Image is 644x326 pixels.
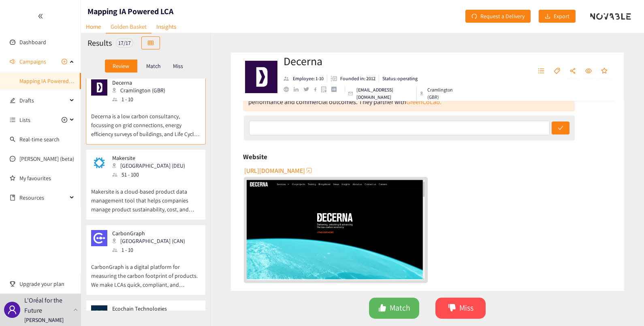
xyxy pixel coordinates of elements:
[112,230,185,237] p: CarbonGraph
[10,117,15,123] span: unordered-list
[243,151,267,163] h6: Website
[173,63,183,69] p: Miss
[10,59,15,64] span: sound
[539,10,576,23] button: downloadExport
[19,276,75,292] span: Upgrade your plan
[112,245,190,254] div: 1 - 10
[601,68,608,75] span: star
[597,65,612,78] button: star
[471,13,477,20] span: redo
[538,68,544,75] span: unordered-list
[91,230,107,246] img: Snapshot of the company's website
[106,20,151,34] a: Golden Basket
[10,281,15,287] span: trophy
[585,68,592,75] span: eye
[38,13,43,19] span: double-left
[480,12,525,21] span: Request a Delivery
[294,87,303,92] a: linkedin
[19,190,67,206] span: Resources
[603,287,644,326] iframe: Chat Widget
[554,12,569,21] span: Export
[545,13,550,20] span: download
[10,98,15,103] span: edit
[534,65,548,78] button: unordered-list
[24,295,70,315] p: L'Oréal for the Future
[314,87,322,92] a: facebook
[435,298,486,319] button: dislikeMiss
[19,112,30,128] span: Lists
[141,36,160,49] button: table
[87,6,173,17] h1: Mapping IA Powered LCA
[19,92,67,109] span: Drafts
[19,136,60,143] a: Real-time search
[284,75,327,82] li: Employees
[81,20,106,33] a: Home
[565,65,580,78] button: share-alt
[284,53,457,69] h2: Decerna
[91,79,107,96] img: Snapshot of the company's website
[91,305,107,322] img: Snapshot of the company's website
[10,195,15,200] span: book
[293,75,324,82] p: Employee: 1-10
[19,53,46,70] span: Campaigns
[91,104,200,138] p: Decerna is a low carbon consultancy, focussing on grid connections, energy efficiency surveys of ...
[448,304,456,313] span: dislike
[382,75,418,82] p: Status: operating
[24,315,64,324] p: [PERSON_NAME]
[62,117,67,123] span: plus-circle
[91,155,107,171] img: Snapshot of the company's website
[19,155,74,162] a: [PERSON_NAME] (beta)
[552,121,569,134] button: check
[554,68,560,75] span: tag
[146,63,161,69] p: Match
[62,59,67,64] span: plus-circle
[112,79,165,86] p: Decerna
[390,302,410,314] span: Match
[19,77,79,85] a: Mapping IA Powered LCA
[550,65,564,78] button: tag
[465,10,531,23] button: redoRequest a Delivery
[151,20,181,33] a: Insights
[321,86,331,92] a: google maps
[7,305,17,315] span: user
[284,87,294,92] a: website
[112,305,185,312] p: Ecochain Technologies
[327,75,379,82] li: Founded in year
[378,304,386,313] span: like
[420,86,457,101] div: Cramlington (GBR)
[303,87,313,91] a: twitter
[558,125,563,132] span: check
[603,287,644,326] div: Widget de chat
[112,237,190,245] div: [GEOGRAPHIC_DATA] (CAN)
[19,170,75,186] a: My favourites
[112,155,185,161] p: Makersite
[379,75,418,82] li: Status
[247,180,425,280] a: website
[112,161,190,170] div: [GEOGRAPHIC_DATA] (DEU)
[19,38,46,46] a: Dashboard
[244,166,305,176] span: [URL][DOMAIN_NAME]
[247,180,425,280] img: Snapshot of the Company's website
[116,38,133,48] div: 17 / 17
[148,40,154,47] span: table
[369,298,419,319] button: likeMatch
[244,164,313,177] button: [URL][DOMAIN_NAME]
[91,254,200,289] p: CarbonGraph is a digital platform for measuring the carbon footprint of products. We make LCAs qu...
[581,65,596,78] button: eye
[112,170,190,179] div: 51 - 100
[112,95,170,104] div: 1 - 10
[91,179,200,214] p: Makersite is a cloud-based product data management tool that helps companies manage product susta...
[112,86,170,95] div: Cramlington (GBR)
[569,68,576,75] span: share-alt
[459,302,473,314] span: Miss
[340,75,375,82] p: Founded in: 2012
[113,63,129,69] p: Review
[406,98,441,106] a: GreenCoLab.
[87,37,112,49] h2: Results
[356,86,413,101] p: [EMAIL_ADDRESS][DOMAIN_NAME]
[245,61,277,93] img: Company Logo
[331,87,341,92] a: crunchbase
